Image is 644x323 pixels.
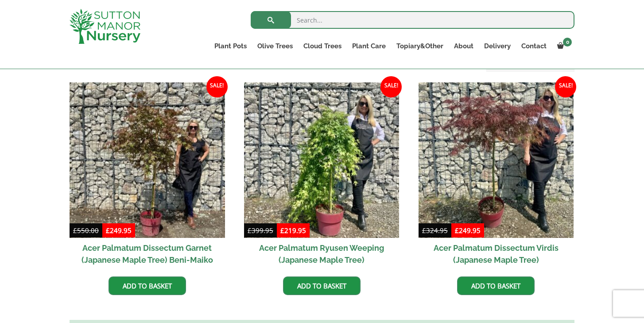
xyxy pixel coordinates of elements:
[455,226,459,235] span: £
[206,76,228,97] span: Sale!
[70,82,225,270] a: Sale! Acer Palmatum Dissectum Garnet (Japanese Maple Tree) Beni-Maiko
[209,40,252,52] a: Plant Pots
[419,82,574,238] img: Acer Palmatum Dissectum Virdis (Japanese Maple Tree)
[70,238,225,270] h2: Acer Palmatum Dissectum Garnet (Japanese Maple Tree) Beni-Maiko
[73,226,99,235] bdi: 550.00
[516,40,552,52] a: Contact
[248,226,252,235] span: £
[422,226,426,235] span: £
[449,40,479,52] a: About
[347,40,391,52] a: Plant Care
[251,11,574,29] input: Search...
[73,226,77,235] span: £
[422,226,448,235] bdi: 324.95
[479,40,516,52] a: Delivery
[244,82,400,238] img: Acer Palmatum Ryusen Weeping (Japanese Maple Tree)
[563,38,572,47] span: 0
[457,276,535,295] a: Add to basket: “Acer Palmatum Dissectum Virdis (Japanese Maple Tree)”
[391,40,449,52] a: Topiary&Other
[380,76,402,97] span: Sale!
[555,76,576,97] span: Sale!
[106,226,132,235] bdi: 249.95
[419,82,574,270] a: Sale! Acer Palmatum Dissectum Virdis (Japanese Maple Tree)
[109,276,186,295] a: Add to basket: “Acer Palmatum Dissectum Garnet (Japanese Maple Tree) Beni-Maiko”
[419,238,574,270] h2: Acer Palmatum Dissectum Virdis (Japanese Maple Tree)
[252,40,298,52] a: Olive Trees
[298,40,347,52] a: Cloud Trees
[106,226,110,235] span: £
[244,82,400,270] a: Sale! Acer Palmatum Ryusen Weeping (Japanese Maple Tree)
[280,226,284,235] span: £
[70,9,140,44] img: logo
[455,226,481,235] bdi: 249.95
[283,276,361,295] a: Add to basket: “Acer Palmatum Ryusen Weeping (Japanese Maple Tree)”
[280,226,306,235] bdi: 219.95
[70,82,225,238] img: Acer Palmatum Dissectum Garnet (Japanese Maple Tree) Beni-Maiko
[552,40,574,52] a: 0
[248,226,273,235] bdi: 399.95
[244,238,400,270] h2: Acer Palmatum Ryusen Weeping (Japanese Maple Tree)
